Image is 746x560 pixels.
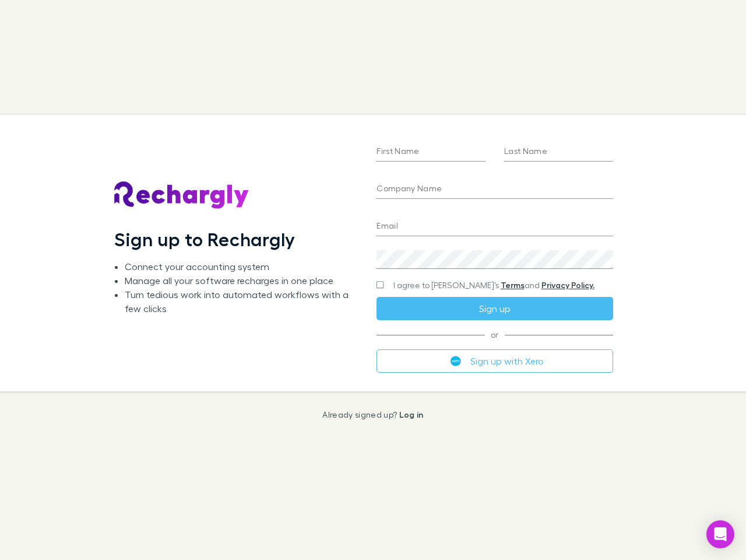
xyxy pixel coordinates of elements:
[399,409,424,419] a: Log in
[376,297,613,320] button: Sign up
[114,228,295,250] h1: Sign up to Rechargly
[541,280,594,290] a: Privacy Policy.
[376,334,613,335] span: or
[125,274,358,288] li: Manage all your software recharges in one place
[114,181,249,209] img: Rechargly's Logo
[451,356,461,366] img: Xero's logo
[393,279,594,291] span: I agree to [PERSON_NAME]’s and
[706,520,734,548] div: Open Intercom Messenger
[376,349,613,373] button: Sign up with Xero
[125,288,358,316] li: Turn tedious work into automated workflows with a few clicks
[501,280,525,290] a: Terms
[125,260,358,274] li: Connect your accounting system
[322,410,423,419] p: Already signed up?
